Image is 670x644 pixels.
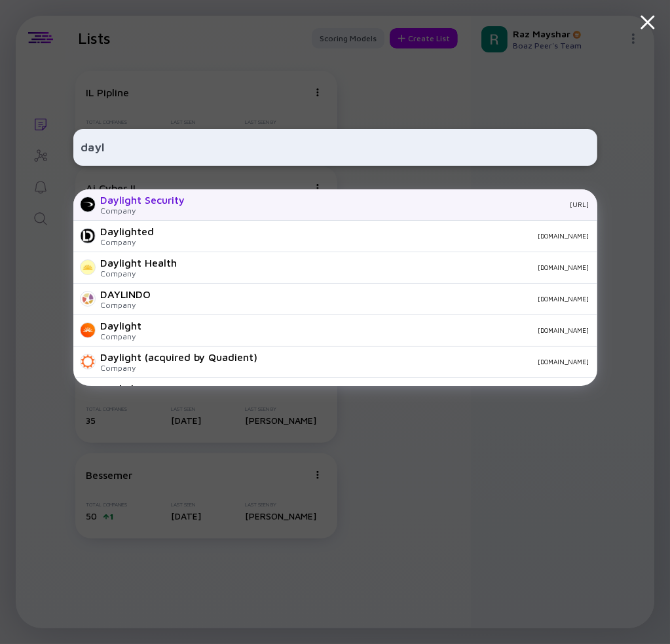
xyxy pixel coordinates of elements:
[101,269,177,278] div: Company
[165,232,589,240] div: [DOMAIN_NAME]
[101,320,142,331] div: Daylight
[101,194,185,206] div: Daylight Security
[162,295,589,303] div: [DOMAIN_NAME]
[101,383,142,394] div: Daylight
[196,200,589,208] div: [URL]
[101,363,258,373] div: Company
[101,206,185,216] div: Company
[101,351,258,363] div: Daylight (acquired by Quadient)
[101,331,142,341] div: Company
[101,225,155,237] div: Daylighted
[269,358,589,366] div: [DOMAIN_NAME]
[101,300,151,310] div: Company
[188,263,589,271] div: [DOMAIN_NAME]
[81,136,589,159] input: Search Company or Investor...
[101,237,155,247] div: Company
[101,257,177,269] div: Daylight Health
[101,288,151,300] div: DAYLINDO
[153,326,589,334] div: [DOMAIN_NAME]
